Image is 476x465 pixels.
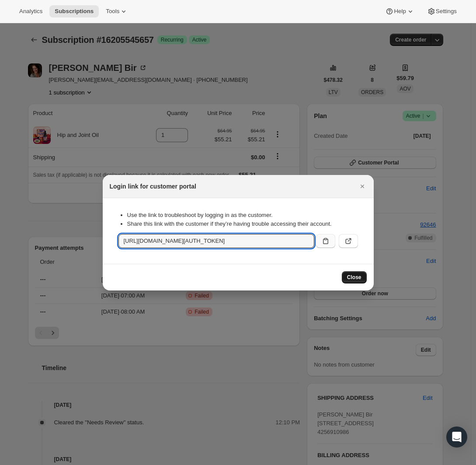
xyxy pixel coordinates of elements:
[356,180,368,192] button: Close
[127,220,358,228] li: Share this link with the customer if they’re having trouble accessing their account.
[380,5,420,17] button: Help
[436,8,457,15] span: Settings
[101,5,133,17] button: Tools
[19,8,42,15] span: Analytics
[394,8,406,15] span: Help
[347,274,361,281] span: Close
[14,5,48,17] button: Analytics
[106,8,119,15] span: Tools
[342,271,367,283] button: Close
[110,182,196,191] h2: Login link for customer portal
[127,211,358,220] li: Use the link to troubleshoot by logging in as the customer.
[55,8,94,15] span: Subscriptions
[49,5,99,17] button: Subscriptions
[422,5,462,17] button: Settings
[446,427,467,448] div: Open Intercom Messenger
